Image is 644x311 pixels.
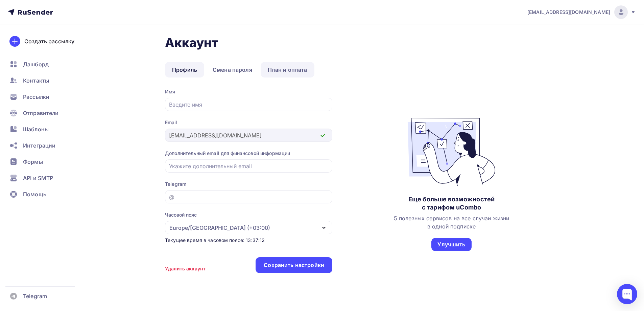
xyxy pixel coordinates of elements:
[165,181,332,187] div: Telegram
[5,123,86,136] a: Шаблоны
[5,155,86,169] a: Формы
[5,58,86,71] a: Дашборд
[165,212,332,234] button: Часовой пояс Europe/[GEOGRAPHIC_DATA] (+03:00)
[23,190,46,198] span: Помощь
[23,93,49,101] span: Рассылки
[165,237,332,244] div: Текущее время в часовом поясе: 13:37:12
[394,214,509,230] div: 5 полезных сервисов на все случаи жизни в одной подписке
[408,195,495,212] div: Еще больше возможностей с тарифом uCombo
[165,35,571,50] h1: Аккаунт
[24,37,74,45] div: Создать рассылку
[165,265,206,272] div: Удалить аккаунт
[527,5,636,19] a: [EMAIL_ADDRESS][DOMAIN_NAME]
[169,193,174,201] div: @
[165,150,332,157] div: Дополнительный email для финансовой информации
[23,60,49,68] span: Дашборд
[165,119,332,126] div: Email
[437,241,465,248] div: Улучшить
[165,212,197,218] div: Часовой пояс
[527,9,610,16] span: [EMAIL_ADDRESS][DOMAIN_NAME]
[23,109,59,117] span: Отправители
[23,174,53,182] span: API и SMTP
[206,62,259,77] a: Смена пароля
[169,101,329,109] input: Введите имя
[165,88,332,95] div: Имя
[169,162,329,170] input: Укажите дополнительный email
[5,106,86,120] a: Отправители
[169,224,270,232] div: Europe/[GEOGRAPHIC_DATA] (+03:00)
[23,141,55,150] span: Интеграции
[264,261,324,269] div: Сохранить настройки
[23,292,47,300] span: Telegram
[5,90,86,104] a: Рассылки
[23,76,49,85] span: Контакты
[5,74,86,87] a: Контакты
[165,62,204,77] a: Профиль
[23,158,43,166] span: Формы
[261,62,314,77] a: План и оплата
[23,125,49,133] span: Шаблоны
